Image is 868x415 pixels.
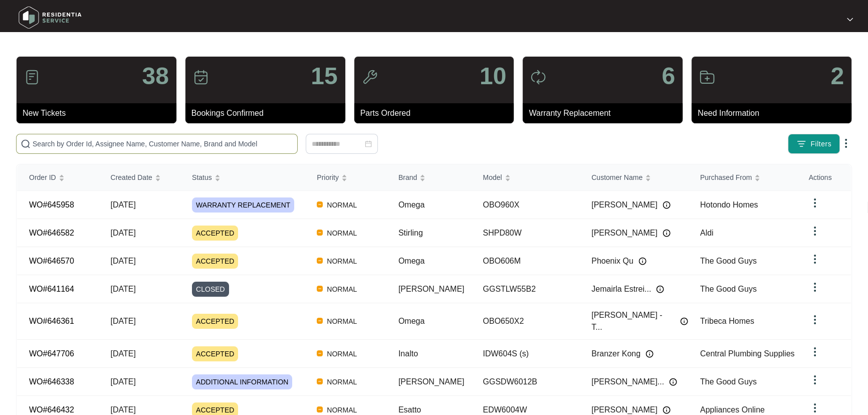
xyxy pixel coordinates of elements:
a: WO#646338 [29,377,74,386]
td: OBO650X2 [471,303,579,340]
td: IDW604S (s) [471,340,579,368]
span: Tribeca Homes [700,317,754,325]
span: [DATE] [111,257,136,265]
th: Priority [305,164,386,191]
img: icon [24,69,40,85]
img: icon [362,69,378,85]
span: Filters [810,139,831,149]
img: dropdown arrow [809,225,821,237]
span: ACCEPTED [192,226,238,241]
p: Parts Ordered [360,107,514,119]
span: Purchased From [700,172,752,183]
img: dropdown arrow [847,17,853,22]
span: [PERSON_NAME] [398,285,465,293]
img: Info icon [680,317,688,325]
span: The Good Guys [700,285,757,293]
img: Info icon [645,350,654,358]
img: dropdown arrow [809,281,821,293]
span: Omega [398,317,424,325]
img: Vercel Logo [317,230,323,236]
span: [DATE] [111,200,136,209]
span: [DATE] [111,349,136,358]
img: Vercel Logo [317,286,323,292]
span: [PERSON_NAME] [591,199,658,211]
a: WO#646582 [29,229,74,237]
span: Omega [398,257,424,265]
img: Vercel Logo [317,350,323,356]
span: Jemairla Estrei... [591,283,651,295]
img: Info icon [669,378,677,386]
td: OBO960X [471,191,579,219]
span: WARRANTY REPLACEMENT [192,197,294,213]
a: WO#641164 [29,285,74,293]
span: Stirling [398,229,423,237]
td: GGSDW6012B [471,368,579,396]
th: Created Date [99,164,180,191]
img: Info icon [638,257,646,265]
img: Vercel Logo [317,201,323,207]
img: icon [699,69,715,85]
span: NORMAL [323,255,361,267]
td: GGSTLW55B2 [471,275,579,303]
span: [DATE] [111,229,136,237]
img: Info icon [663,406,671,414]
p: 10 [480,64,506,88]
span: Branzer Kong [591,348,640,360]
p: New Tickets [23,107,176,119]
th: Status [180,164,305,191]
span: [DATE] [111,317,136,325]
span: ADDITIONAL INFORMATION [192,374,292,389]
span: [PERSON_NAME] - T... [591,309,675,333]
a: WO#645958 [29,200,74,209]
span: Brand [398,172,417,183]
img: dropdown arrow [809,346,821,358]
span: Status [192,172,212,183]
img: Vercel Logo [317,258,323,264]
a: WO#646570 [29,257,74,265]
img: Vercel Logo [317,406,323,412]
input: Search by Order Id, Assignee Name, Customer Name, Brand and Model [33,138,293,149]
span: Order ID [29,172,56,183]
th: Order ID [17,164,99,191]
p: Bookings Confirmed [191,107,345,119]
span: Hotondo Homes [700,200,758,209]
img: dropdown arrow [809,314,821,326]
img: icon [193,69,209,85]
th: Brand [386,164,471,191]
img: dropdown arrow [809,197,821,209]
img: dropdown arrow [809,374,821,386]
span: NORMAL [323,227,361,239]
p: 6 [662,64,675,88]
p: Need Information [698,107,851,119]
img: dropdown arrow [809,402,821,414]
th: Actions [797,164,851,191]
span: Created Date [111,172,152,183]
span: [DATE] [111,377,136,386]
span: NORMAL [323,315,361,327]
span: Aldi [700,229,714,237]
span: Esatto [398,405,421,414]
span: ACCEPTED [192,254,238,269]
th: Purchased From [688,164,797,191]
p: 2 [830,64,844,88]
span: The Good Guys [700,377,757,386]
span: NORMAL [323,348,361,360]
p: 15 [311,64,337,88]
img: icon [530,69,546,85]
a: WO#647706 [29,349,74,358]
span: CLOSED [192,282,229,297]
img: Info icon [656,285,664,293]
span: NORMAL [323,376,361,388]
span: Appliances Online [700,405,765,414]
span: NORMAL [323,283,361,295]
p: 38 [142,64,168,88]
span: ACCEPTED [192,314,238,329]
span: The Good Guys [700,257,757,265]
span: Phoenix Qu [591,255,633,267]
span: ACCEPTED [192,346,238,361]
th: Model [471,164,579,191]
span: [PERSON_NAME] [398,377,465,386]
span: Central Plumbing Supplies [700,349,795,358]
td: SHPD80W [471,219,579,247]
td: OBO606M [471,247,579,275]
